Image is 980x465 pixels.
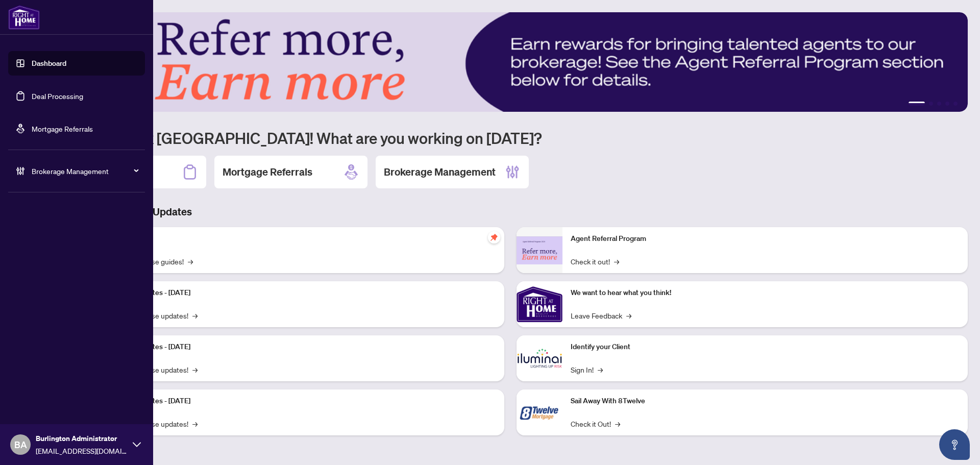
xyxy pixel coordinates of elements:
p: Sail Away With 8Twelve [571,396,960,407]
span: BA [14,437,27,452]
p: Platform Updates - [DATE] [107,341,496,353]
a: Dashboard [32,59,66,68]
button: 4 [945,102,949,106]
a: Check it out!→ [571,256,619,267]
img: logo [8,5,40,30]
button: 1 [909,102,925,106]
p: Self-Help [107,233,496,244]
p: Identify your Client [571,341,960,353]
span: Burlington Administrator [36,433,128,444]
h2: Mortgage Referrals [223,165,312,179]
p: Agent Referral Program [571,233,960,244]
span: pushpin [488,231,500,243]
span: → [598,364,603,375]
span: → [626,310,631,321]
span: → [192,418,198,429]
span: → [188,256,193,267]
img: Identify your Client [517,335,562,381]
a: Check it Out!→ [571,418,620,429]
p: Platform Updates - [DATE] [107,396,496,407]
button: 3 [937,102,941,106]
button: Open asap [939,429,970,460]
button: 5 [953,102,958,106]
a: Leave Feedback→ [571,310,631,321]
a: Deal Processing [32,91,83,101]
span: → [192,364,198,375]
button: 2 [929,102,933,106]
p: Platform Updates - [DATE] [107,287,496,299]
img: Slide 0 [53,12,968,112]
h3: Brokerage & Industry Updates [53,205,968,219]
img: Sail Away With 8Twelve [517,389,562,435]
img: We want to hear what you think! [517,281,562,327]
p: We want to hear what you think! [571,287,960,299]
a: Mortgage Referrals [32,124,93,133]
h2: Brokerage Management [384,165,496,179]
span: → [192,310,198,321]
a: Sign In!→ [571,364,603,375]
h1: Welcome back [GEOGRAPHIC_DATA]! What are you working on [DATE]? [53,128,968,148]
img: Agent Referral Program [517,236,562,264]
span: Brokerage Management [32,165,138,177]
span: → [614,256,619,267]
span: → [615,418,620,429]
span: [EMAIL_ADDRESS][DOMAIN_NAME] [36,445,128,456]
